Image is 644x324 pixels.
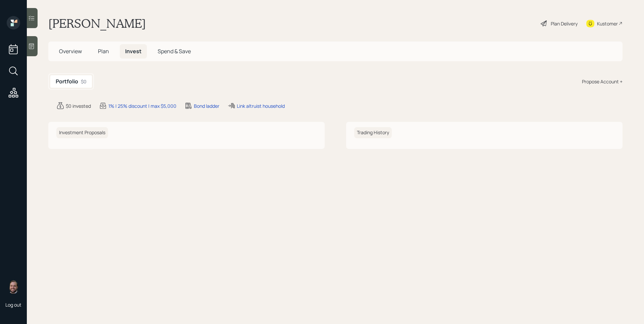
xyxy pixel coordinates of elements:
[582,78,623,85] div: Propose Account +
[7,280,20,294] img: james-distasi-headshot.png
[597,20,618,27] div: Kustomer
[237,102,285,109] div: Link altruist household
[194,102,219,109] div: Bond ladder
[48,16,146,31] h1: [PERSON_NAME]
[5,302,21,308] div: Log out
[56,127,108,138] h6: Investment Proposals
[158,48,191,55] span: Spend & Save
[551,20,578,27] div: Plan Delivery
[354,127,392,138] h6: Trading History
[59,48,82,55] span: Overview
[125,48,142,55] span: Invest
[98,48,109,55] span: Plan
[108,102,176,109] div: 1% | 25% discount | max $5,000
[81,78,87,85] div: $0
[56,78,78,85] h5: Portfolio
[66,102,91,109] div: $0 invested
